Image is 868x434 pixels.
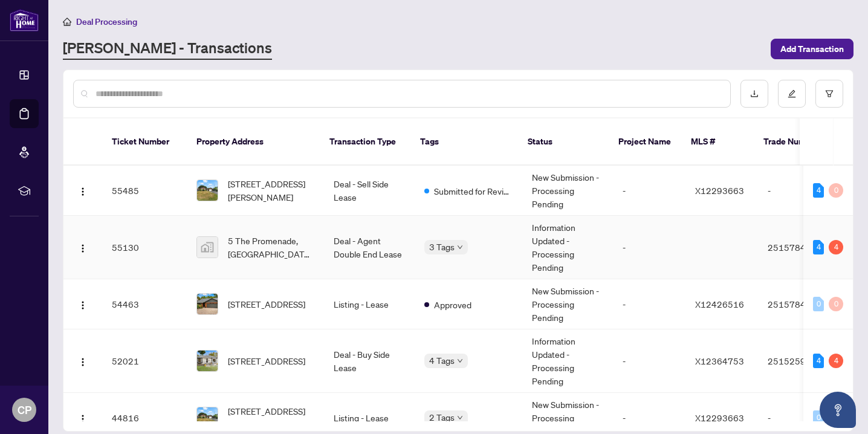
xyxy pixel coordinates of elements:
[324,279,415,329] td: Listing - Lease
[695,185,744,196] span: X12293663
[78,187,88,196] img: Logo
[813,297,824,311] div: 0
[197,351,218,371] img: thumbnail-img
[10,9,39,31] img: logo
[518,118,609,166] th: Status
[740,80,768,108] button: download
[324,166,415,216] td: Deal - Sell Side Lease
[429,240,455,254] span: 3 Tags
[228,404,314,431] span: [STREET_ADDRESS][PERSON_NAME]
[780,39,844,59] span: Add Transaction
[78,357,88,367] img: Logo
[771,39,853,59] button: Add Transaction
[754,118,838,166] th: Trade Number
[829,354,843,368] div: 4
[102,166,187,216] td: 55485
[78,414,88,424] img: Logo
[434,298,471,311] span: Approved
[613,329,685,393] td: -
[18,401,31,418] span: CP
[73,408,92,427] button: Logo
[613,279,685,329] td: -
[813,410,824,425] div: 0
[63,18,71,26] span: home
[76,16,137,27] span: Deal Processing
[681,118,754,166] th: MLS #
[73,294,92,314] button: Logo
[758,166,843,216] td: -
[522,279,613,329] td: New Submission - Processing Pending
[187,118,320,166] th: Property Address
[434,184,513,198] span: Submitted for Review
[829,240,843,254] div: 4
[522,166,613,216] td: New Submission - Processing Pending
[788,89,796,98] span: edit
[228,354,305,368] span: [STREET_ADDRESS]
[73,351,92,371] button: Logo
[102,279,187,329] td: 54463
[102,216,187,279] td: 55130
[825,89,834,98] span: filter
[320,118,410,166] th: Transaction Type
[815,80,843,108] button: filter
[522,329,613,393] td: Information Updated - Processing Pending
[228,177,314,204] span: [STREET_ADDRESS][PERSON_NAME]
[829,183,843,198] div: 0
[695,355,744,366] span: X12364753
[197,294,218,314] img: thumbnail-img
[457,415,463,421] span: down
[78,300,88,310] img: Logo
[324,329,415,393] td: Deal - Buy Side Lease
[613,166,685,216] td: -
[102,118,187,166] th: Ticket Number
[813,240,824,254] div: 4
[63,38,272,60] a: [PERSON_NAME] - Transactions
[73,238,92,257] button: Logo
[78,244,88,253] img: Logo
[695,299,744,309] span: X12426516
[758,329,843,393] td: 2515259
[457,244,463,250] span: down
[429,410,455,424] span: 2 Tags
[429,354,455,368] span: 4 Tags
[228,234,314,261] span: 5 The Promenade, [GEOGRAPHIC_DATA], [GEOGRAPHIC_DATA], [GEOGRAPHIC_DATA]
[829,297,843,311] div: 0
[228,297,305,311] span: [STREET_ADDRESS]
[758,279,843,329] td: 2515784
[522,216,613,279] td: Information Updated - Processing Pending
[609,118,681,166] th: Project Name
[695,412,744,423] span: X12293663
[813,183,824,198] div: 4
[613,216,685,279] td: -
[197,407,218,428] img: thumbnail-img
[197,180,218,201] img: thumbnail-img
[758,216,843,279] td: 2515784
[410,118,518,166] th: Tags
[457,358,463,364] span: down
[324,216,415,279] td: Deal - Agent Double End Lease
[778,80,806,108] button: edit
[750,89,759,98] span: download
[73,181,92,200] button: Logo
[102,329,187,393] td: 52021
[197,237,218,257] img: thumbnail-img
[813,354,824,368] div: 4
[820,392,856,428] button: Open asap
